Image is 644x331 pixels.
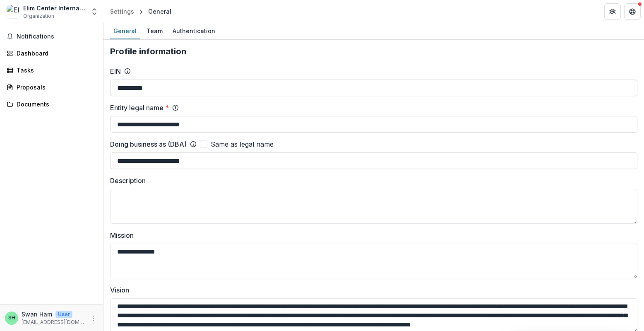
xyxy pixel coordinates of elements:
[169,23,219,39] a: Authentication
[7,5,20,18] img: Elim Center International
[89,3,100,20] button: Open entity switcher
[110,7,134,16] div: Settings
[211,139,274,149] span: Same as legal name
[110,23,140,39] a: General
[148,7,171,16] div: General
[88,313,98,323] button: More
[110,46,637,56] h2: Profile information
[604,3,621,20] button: Partners
[3,63,100,77] a: Tasks
[143,23,166,39] a: Team
[110,139,187,149] label: Doing business as (DBA)
[107,5,137,17] a: Settings
[143,25,166,37] div: Team
[110,176,632,186] label: Description
[3,97,100,111] a: Documents
[110,230,632,240] label: Mission
[17,100,93,109] div: Documents
[23,12,54,20] span: Organization
[22,310,52,319] p: Swan Ham
[110,285,632,295] label: Vision
[110,103,169,113] label: Entity legal name
[624,3,641,20] button: Get Help
[110,25,140,37] div: General
[110,66,121,76] label: EIN
[107,5,175,17] nav: breadcrumb
[17,33,96,40] span: Notifications
[3,46,100,60] a: Dashboard
[17,83,93,92] div: Proposals
[17,49,93,58] div: Dashboard
[55,311,72,318] p: User
[23,4,85,12] div: Elim Center International
[8,315,15,321] div: Swan Ham
[22,319,85,326] p: [EMAIL_ADDRESS][DOMAIN_NAME]
[169,25,219,37] div: Authentication
[17,66,93,75] div: Tasks
[3,30,100,43] button: Notifications
[3,80,100,94] a: Proposals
